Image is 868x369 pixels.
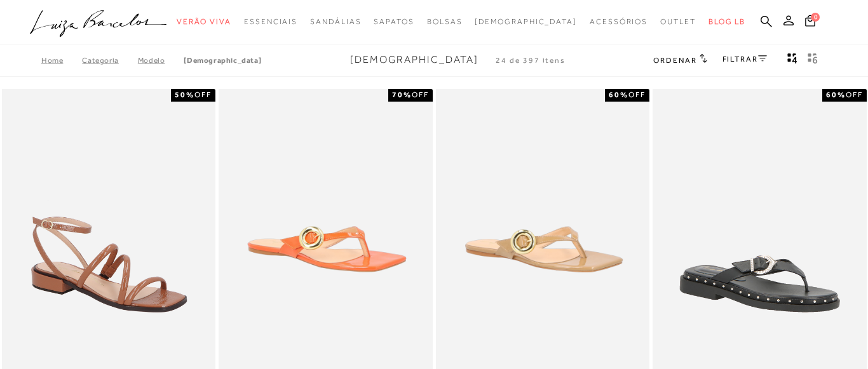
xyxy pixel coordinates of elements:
[350,54,478,65] span: [DEMOGRAPHIC_DATA]
[826,90,846,99] strong: 60%
[244,17,297,26] span: Essenciais
[82,56,137,65] a: Categoria
[412,90,429,99] span: OFF
[475,17,577,26] span: [DEMOGRAPHIC_DATA]
[653,56,696,65] span: Ordenar
[590,10,648,34] a: categoryNavScreenReaderText
[427,10,463,34] a: categoryNavScreenReaderText
[175,90,194,99] strong: 50%
[310,10,361,34] a: categoryNavScreenReaderText
[660,10,696,34] a: categoryNavScreenReaderText
[590,17,648,26] span: Acessórios
[804,52,822,69] button: gridText6Desc
[138,56,184,65] a: Modelo
[184,56,261,65] a: [DEMOGRAPHIC_DATA]
[194,90,212,99] span: OFF
[244,10,297,34] a: categoryNavScreenReaderText
[177,17,231,26] span: Verão Viva
[846,90,863,99] span: OFF
[783,52,801,69] button: Mostrar 4 produtos por linha
[374,10,414,34] a: categoryNavScreenReaderText
[801,14,819,31] button: 0
[660,17,696,26] span: Outlet
[177,10,231,34] a: categoryNavScreenReaderText
[496,56,566,65] span: 24 de 397 itens
[811,13,820,22] span: 0
[374,17,414,26] span: Sapatos
[628,90,646,99] span: OFF
[709,17,745,26] span: BLOG LB
[310,17,361,26] span: Sandálias
[609,90,628,99] strong: 60%
[475,10,577,34] a: noSubCategoriesText
[722,55,767,64] a: FILTRAR
[392,90,412,99] strong: 70%
[41,56,82,65] a: Home
[427,17,463,26] span: Bolsas
[709,10,745,34] a: BLOG LB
